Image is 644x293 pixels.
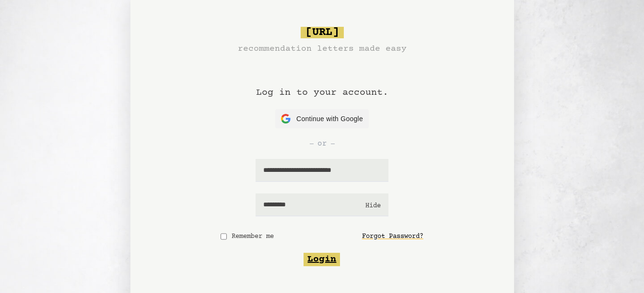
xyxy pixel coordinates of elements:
[256,56,388,109] h1: Log in to your account.
[275,109,369,128] button: Continue with Google
[365,201,381,211] button: Hide
[231,232,274,241] label: Remember me
[301,27,344,38] span: [URL]
[317,138,327,149] span: or
[238,42,407,56] h3: recommendation letters made easy
[304,253,340,266] button: Login
[362,228,423,245] a: Forgot Password?
[296,114,363,124] span: Continue with Google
